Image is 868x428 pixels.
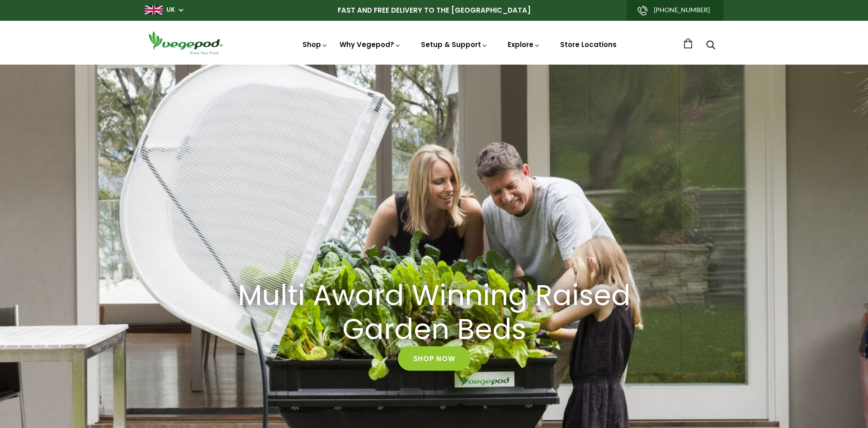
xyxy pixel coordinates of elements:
a: Why Vegepod? [340,40,401,49]
a: UK [166,5,175,14]
a: Multi Award Winning Raised Garden Beds [219,279,649,347]
a: Shop [302,40,328,49]
h2: Multi Award Winning Raised Garden Beds [231,279,637,347]
a: Search [706,41,715,51]
a: Explore [508,40,540,49]
a: Setup & Support [421,40,488,49]
img: Vegepod [145,30,226,56]
a: Store Locations [560,40,617,49]
img: gb_large.png [145,5,163,14]
a: Shop Now [398,347,471,371]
